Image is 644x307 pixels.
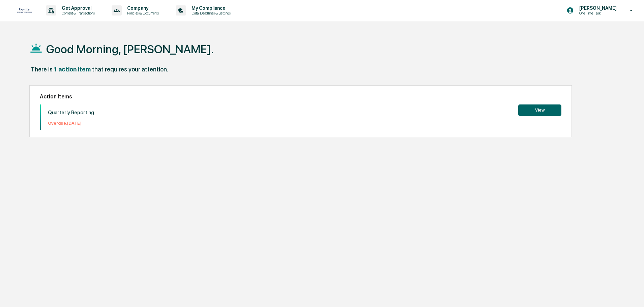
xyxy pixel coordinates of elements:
[56,11,98,16] p: Content & Transactions
[122,11,162,16] p: Policies & Documents
[48,110,94,116] p: Quarterly Reporting
[31,66,53,73] div: There is
[186,11,234,16] p: Data, Deadlines & Settings
[48,121,94,126] p: Overdue: [DATE]
[92,66,168,73] div: that requires your attention.
[518,104,561,116] button: View
[46,42,214,56] h1: Good Morning, [PERSON_NAME].
[186,5,234,11] p: My Compliance
[574,11,620,16] p: One Time Task
[122,5,162,11] p: Company
[518,106,561,113] a: View
[574,5,620,11] p: [PERSON_NAME]
[16,7,32,14] img: logo
[56,5,98,11] p: Get Approval
[40,93,561,100] h2: Action Items
[54,66,91,73] div: 1 action item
